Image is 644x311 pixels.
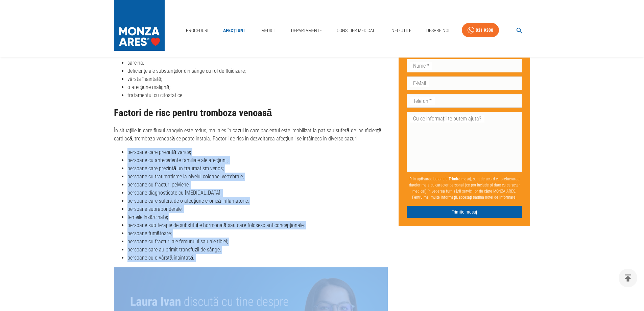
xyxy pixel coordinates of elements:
[127,173,388,181] li: persoane cu traumatisme la nivelul coloanei vertebrale;
[127,181,388,189] li: persoane cu fracturi pelviene;
[127,197,388,205] li: persoane care suferă de o afecțiune cronică inflamatorie;
[127,67,388,75] li: deficiențe ale substanțelor din sânge cu rol de fluidizare;
[127,254,388,262] li: persoane cu o vârstă înaintată.
[127,75,388,83] li: vârsta înaintată;
[183,24,211,38] a: Proceduri
[127,148,388,156] li: persoane care prezintă varice;
[127,229,388,238] li: persoane fumătoare;
[127,156,388,164] li: persoane cu antecedente familiale ale afecțiunii;
[114,127,388,143] p: În situațiile în care fluxul sangvin este redus, mai ales în cazul în care pacientul este imobili...
[127,189,388,197] li: persoane diagnosticate cu [MEDICAL_DATA];
[288,24,325,38] a: Departamente
[127,91,388,99] li: tratamentul cu citostatice.
[388,24,414,38] a: Info Utile
[127,213,388,221] li: femeile însărcinate;
[220,24,247,38] a: Afecțiuni
[462,23,499,38] a: 031 9300
[424,24,452,38] a: Despre Noi
[127,59,388,67] li: sarcina;
[407,173,522,203] p: Prin apăsarea butonului , sunt de acord cu prelucrarea datelor mele cu caracter personal (ce pot ...
[127,246,388,254] li: persoane care au primit transfuzii de sânge;
[476,26,493,35] div: 031 9300
[127,205,388,213] li: persoane supraponderale;
[114,108,388,118] h2: Factori de risc pentru tromboza venoasă
[334,24,378,38] a: Consilier Medical
[449,177,471,181] b: Trimite mesaj
[127,221,388,229] li: persoane sub terapie de substituție hormonală sau care folosesc anticoncepționale;
[127,83,388,91] li: o afecțiune malignă;
[257,24,279,38] a: Medici
[127,164,388,173] li: persoane care prezintă un traumatism venos;
[127,238,388,246] li: persoane cu fracturi ale femurului sau ale tibiei;
[619,269,637,287] button: delete
[407,206,522,218] button: Trimite mesaj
